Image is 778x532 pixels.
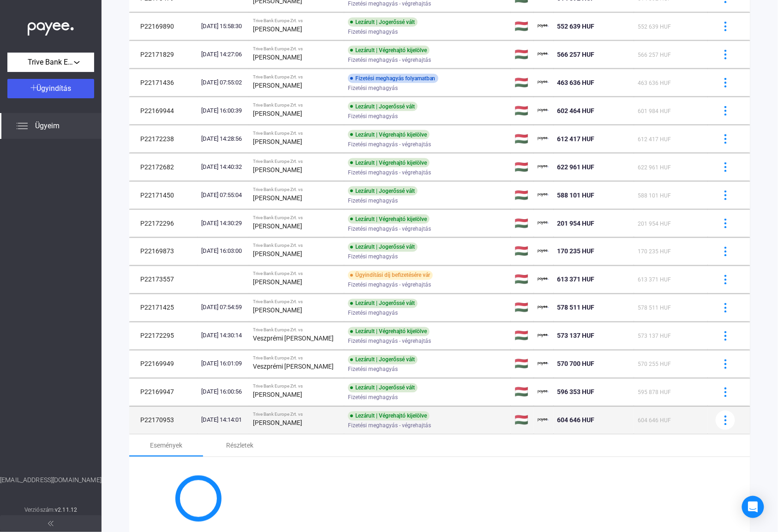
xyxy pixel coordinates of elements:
[538,21,549,32] img: payee-logo
[638,249,671,255] span: 170 235 HUF
[638,80,671,86] span: 463 636 HUF
[348,102,418,111] div: Lezárult | Jogerőssé vált
[638,221,671,227] span: 201 954 HUF
[17,120,28,132] img: list.svg
[129,153,197,181] td: P22172682
[557,389,595,396] span: 596 353 HUF
[538,330,549,341] img: payee-logo
[557,23,595,30] span: 552 639 HUF
[253,187,341,192] div: Trive Bank Europe Zrt. vs
[511,209,534,237] td: 🇭🇺
[638,277,671,283] span: 613 371 HUF
[716,45,735,64] button: more-blue
[638,192,671,199] span: 588 101 HUF
[253,110,302,117] strong: [PERSON_NAME]
[638,418,671,424] span: 604 646 HUF
[201,303,245,312] div: [DATE] 07:54:59
[511,378,534,406] td: 🇭🇺
[253,215,341,221] div: Trive Bank Europe Zrt. vs
[129,97,197,125] td: P22169944
[511,294,534,322] td: 🇭🇺
[129,209,197,237] td: P22172296
[538,415,549,426] img: payee-logo
[716,270,735,289] button: more-blue
[253,18,341,24] div: Trive Bank Europe Zrt. vs
[348,243,418,252] div: Lezárult | Jogerőssé vált
[253,54,302,61] strong: [PERSON_NAME]
[721,162,730,172] img: more-blue
[638,389,671,396] span: 595 878 HUF
[511,406,534,434] td: 🇭🇺
[253,102,341,108] div: Trive Bank Europe Zrt. vs
[253,328,341,333] div: Trive Bank Europe Zrt. vs
[348,83,398,94] span: Fizetési meghagyás
[348,383,418,393] div: Lezárult | Jogerőssé vált
[538,218,549,229] img: payee-logo
[129,266,197,293] td: P22173557
[638,361,671,368] span: 570 255 HUF
[538,77,549,88] img: payee-logo
[716,185,735,205] button: more-blue
[511,41,534,68] td: 🇭🇺
[348,308,398,319] span: Fizetési meghagyás
[511,266,534,293] td: 🇭🇺
[253,74,341,80] div: Trive Bank Europe Zrt. vs
[150,440,182,451] div: Események
[538,49,549,60] img: payee-logo
[721,50,730,60] img: more-blue
[30,84,37,91] img: plus-white.svg
[55,507,77,513] strong: v2.11.12
[557,220,595,227] span: 201 954 HUF
[348,18,418,27] div: Lezárult | Jogerőssé vált
[348,355,418,365] div: Lezárult | Jogerőssé vált
[129,12,197,40] td: P22169890
[129,378,197,406] td: P22169947
[721,106,730,116] img: more-blue
[716,17,735,36] button: more-blue
[557,276,595,283] span: 613 371 HUF
[201,388,245,397] div: [DATE] 16:00:56
[201,50,245,59] div: [DATE] 14:27:06
[511,69,534,96] td: 🇭🇺
[716,101,735,120] button: more-blue
[253,419,302,427] strong: [PERSON_NAME]
[253,279,302,286] strong: [PERSON_NAME]
[129,406,197,434] td: P22170953
[253,335,334,342] strong: Veszprémi [PERSON_NAME]
[348,158,430,167] div: Lezárult | Végrehajtó kijelölve
[253,82,302,89] strong: [PERSON_NAME]
[348,223,431,234] span: Fizetési meghagyás - végrehajtás
[721,78,730,88] img: more-blue
[253,384,341,389] div: Trive Bank Europe Zrt. vs
[253,412,341,418] div: Trive Bank Europe Zrt. vs
[7,53,94,72] button: Trive Bank Europe Zrt.
[716,242,735,261] button: more-blue
[557,51,595,58] span: 566 257 HUF
[129,41,197,68] td: P22171829
[201,359,245,369] div: [DATE] 16:01:09
[7,79,94,98] button: Ügyindítás
[201,191,245,200] div: [DATE] 07:55:04
[511,97,534,125] td: 🇭🇺
[721,275,730,285] img: more-blue
[511,350,534,378] td: 🇭🇺
[557,79,595,86] span: 463 636 HUF
[721,134,730,144] img: more-blue
[129,181,197,209] td: P22171450
[348,420,431,431] span: Fizetési meghagyás - végrehajtás
[253,194,302,202] strong: [PERSON_NAME]
[511,125,534,153] td: 🇭🇺
[348,215,430,224] div: Lezárult | Végrehajtó kijelölve
[348,54,431,66] span: Fizetési meghagyás - végrehajtás
[538,133,549,144] img: payee-logo
[28,17,74,36] img: white-payee-white-dot.svg
[716,298,735,317] button: more-blue
[253,356,341,361] div: Trive Bank Europe Zrt. vs
[721,22,730,31] img: more-blue
[348,280,431,291] span: Fizetési meghagyás - végrehajtás
[129,294,197,322] td: P22171425
[253,46,341,52] div: Trive Bank Europe Zrt. vs
[511,322,534,350] td: 🇭🇺
[716,354,735,374] button: more-blue
[721,359,730,369] img: more-blue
